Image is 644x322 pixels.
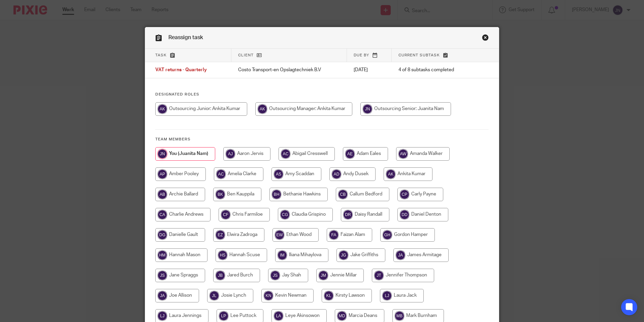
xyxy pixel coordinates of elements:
span: Reassign task [168,35,203,40]
span: Due by [354,53,369,57]
p: [DATE] [354,66,385,73]
span: Client [238,53,254,57]
p: Costo Transport-en Opslagtechniek B.V [238,66,340,73]
span: Current subtask [398,53,440,57]
h4: Team members [155,137,489,142]
span: Task [155,53,167,57]
h4: Designated Roles [155,92,489,97]
span: VAT returns - Quarterly [155,68,207,73]
td: 4 of 8 subtasks completed [392,62,475,78]
a: Close this dialog window [482,34,489,43]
